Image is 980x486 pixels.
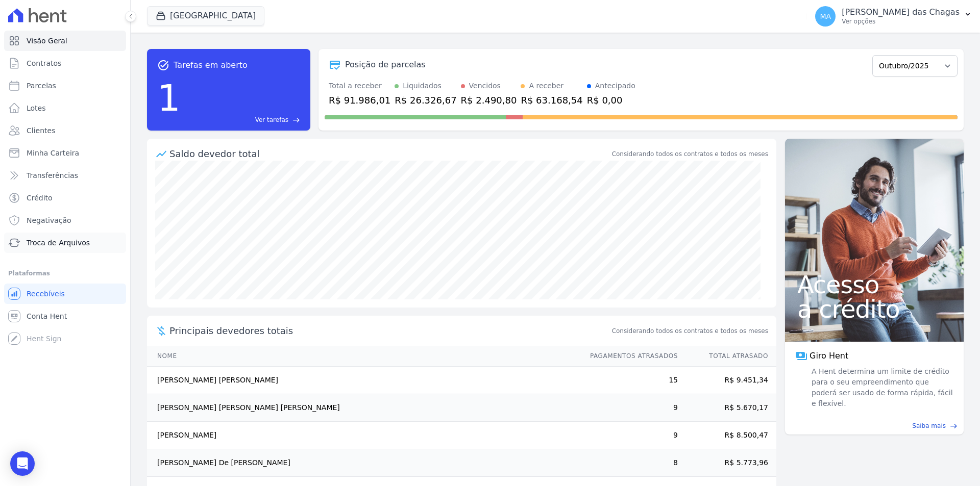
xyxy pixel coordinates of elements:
td: 9 [580,394,678,422]
a: Parcelas [4,75,126,96]
a: Ver tarefas east [185,115,300,124]
span: Clientes [27,125,55,136]
button: [GEOGRAPHIC_DATA] [147,6,264,25]
a: Clientes [4,120,126,141]
td: R$ 8.500,47 [678,422,776,449]
span: east [292,116,300,124]
div: Considerando todos os contratos e todos os meses [612,149,768,159]
div: Open Intercom Messenger [10,451,35,476]
div: Posição de parcelas [345,59,426,71]
a: Conta Hent [4,306,126,326]
a: Visão Geral [4,31,126,51]
span: Transferências [27,170,78,181]
div: R$ 91.986,01 [329,93,390,107]
div: Saldo devedor total [169,147,610,161]
a: Contratos [4,53,126,73]
a: Negativação [4,210,126,231]
span: Lotes [27,103,46,113]
a: Saiba mais east [791,421,958,430]
span: Tarefas em aberto [174,59,248,71]
div: R$ 2.490,80 [461,93,517,107]
span: east [950,422,958,430]
a: Recebíveis [4,284,126,304]
p: Ver opções [842,17,960,25]
td: [PERSON_NAME] [PERSON_NAME] [147,367,580,394]
span: Giro Hent [810,350,848,362]
div: Plataformas [8,267,122,279]
span: Conta Hent [27,311,67,321]
span: A Hent determina um limite de crédito para o seu empreendimento que poderá ser usado de forma ráp... [810,366,953,409]
span: Contratos [27,58,61,68]
div: Liquidados [403,81,442,91]
div: 1 [157,71,181,124]
td: R$ 5.773,96 [678,449,776,477]
a: Troca de Arquivos [4,233,126,253]
div: A receber [529,81,563,91]
div: Antecipado [595,81,635,91]
div: R$ 0,00 [587,93,635,107]
button: MA [PERSON_NAME] das Chagas Ver opções [807,2,980,31]
span: Visão Geral [27,36,67,46]
td: [PERSON_NAME] [PERSON_NAME] [PERSON_NAME] [147,394,580,422]
span: Troca de Arquivos [27,238,90,248]
td: R$ 9.451,34 [678,367,776,394]
td: 15 [580,367,678,394]
td: 8 [580,449,678,477]
a: Minha Carteira [4,143,126,163]
div: Total a receber [329,81,390,91]
th: Pagamentos Atrasados [580,346,678,367]
span: Negativação [27,215,71,225]
td: [PERSON_NAME] De [PERSON_NAME] [147,449,580,477]
td: R$ 5.670,17 [678,394,776,422]
a: Lotes [4,98,126,118]
span: Parcelas [27,81,56,91]
a: Transferências [4,165,126,186]
a: Crédito [4,188,126,208]
div: R$ 63.168,54 [521,93,582,107]
div: R$ 26.326,67 [395,93,456,107]
th: Total Atrasado [678,346,776,367]
td: [PERSON_NAME] [147,422,580,449]
th: Nome [147,346,580,367]
span: MA [820,13,831,20]
span: Principais devedores totais [169,324,610,338]
div: Vencidos [469,81,501,91]
span: Crédito [27,193,53,203]
span: Considerando todos os contratos e todos os meses [612,326,768,336]
span: Saiba mais [912,421,946,430]
span: Minha Carteira [27,148,79,158]
td: 9 [580,422,678,449]
span: Acesso [797,272,951,297]
span: a crédito [797,297,951,321]
span: Recebíveis [27,289,65,299]
span: Ver tarefas [255,115,288,124]
span: task_alt [157,59,169,71]
p: [PERSON_NAME] das Chagas [842,7,960,17]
